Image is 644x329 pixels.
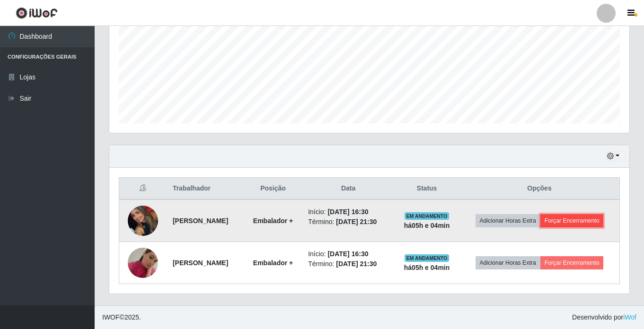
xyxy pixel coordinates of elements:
[540,214,604,227] button: Forçar Encerramento
[308,207,388,217] li: Início:
[394,178,459,200] th: Status
[405,212,450,220] span: EM ANDAMENTO
[308,259,388,269] li: Término:
[405,254,450,262] span: EM ANDAMENTO
[102,313,120,321] span: IWOF
[476,214,540,227] button: Adicionar Horas Extra
[336,260,377,268] time: [DATE] 21:30
[623,313,636,321] a: iWof
[128,236,158,290] img: 1741890042510.jpeg
[173,217,228,225] strong: [PERSON_NAME]
[167,178,244,200] th: Trabalhador
[253,259,293,267] strong: Embalador +
[128,194,158,248] img: 1734615886150.jpeg
[102,312,141,322] span: © 2025 .
[404,264,450,271] strong: há 05 h e 04 min
[308,217,388,227] li: Término:
[540,256,604,269] button: Forçar Encerramento
[404,222,450,229] strong: há 05 h e 04 min
[302,178,394,200] th: Data
[336,218,377,225] time: [DATE] 21:30
[327,208,368,216] time: [DATE] 16:30
[476,256,540,269] button: Adicionar Horas Extra
[459,178,619,200] th: Opções
[253,217,293,225] strong: Embalador +
[244,178,302,200] th: Posição
[16,7,58,19] img: CoreUI Logo
[173,259,228,267] strong: [PERSON_NAME]
[308,249,388,259] li: Início:
[327,250,368,258] time: [DATE] 16:30
[572,312,636,322] span: Desenvolvido por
